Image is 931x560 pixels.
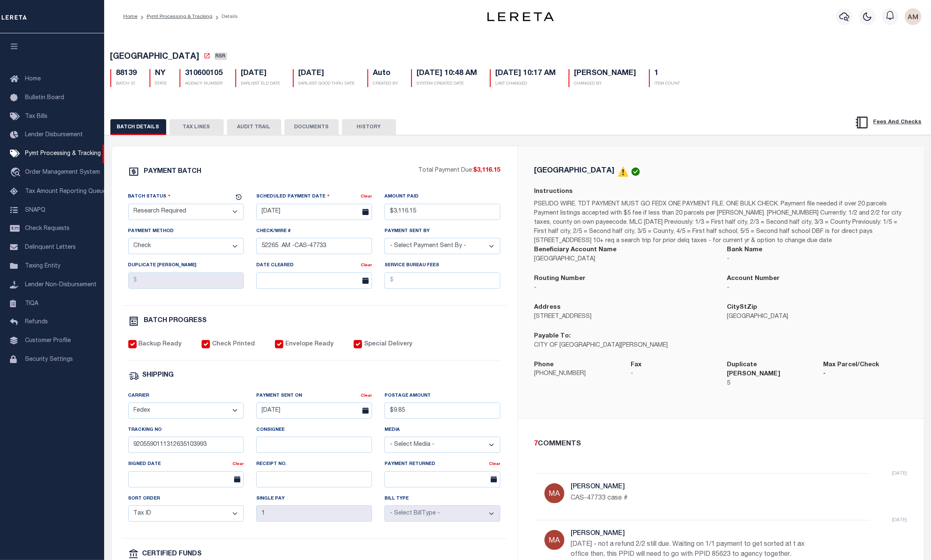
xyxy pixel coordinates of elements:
h6: CERTIFIED FUNDS [142,551,202,558]
h6: SHIPPING [142,372,174,379]
span: Tax Bills [25,114,47,120]
span: SNAPQ [25,207,45,213]
label: Account Number [727,274,780,284]
span: $3,116.15 [474,167,501,173]
a: Pymt Processing & Tracking [147,14,212,19]
label: Bank Name [727,245,762,255]
label: Date Cleared [256,262,294,269]
p: 5 [727,379,811,388]
label: Payable To: [534,332,571,341]
p: CHANGED BY [574,81,636,87]
label: CityStZip [727,303,757,312]
h5: Auto [373,69,399,78]
p: CREATED BY [373,81,399,87]
p: STATE [155,81,167,87]
span: Pymt Processing & Tracking [25,151,101,157]
h5: 310600105 [185,69,223,78]
h5: [DATE] [299,69,355,78]
h5: 1 [655,69,680,78]
label: Duplicate [PERSON_NAME] [727,360,811,379]
span: Tax Amount Reporting Queue [25,189,106,195]
label: Beneficiary Account Name [534,245,617,255]
img: Martin, April [544,530,564,550]
label: Backup Ready [138,340,182,349]
p: [STREET_ADDRESS] [534,312,715,322]
span: TIQA [25,300,38,306]
li: Details [212,13,238,20]
label: Tracking No [128,427,162,434]
span: Security Settings [25,357,73,362]
p: - [727,284,907,293]
i: travel_explore [10,167,23,178]
p: EARLIEST ELD DATE [241,81,280,87]
input: $ [384,402,500,419]
p: LAST CHANGED [496,81,556,87]
span: 7 [534,440,538,447]
p: - [631,370,714,379]
h5: [PERSON_NAME] [571,530,821,538]
p: BATCH ID [116,81,137,87]
input: $ [128,272,244,289]
p: [GEOGRAPHIC_DATA] [534,255,715,264]
img: check-icon-green.svg [631,167,640,176]
input: $ [384,272,500,289]
h5: 88139 [116,69,137,78]
h6: PAYMENT BATCH [144,168,202,175]
span: Lender Disbursement [25,132,83,138]
a: Clear [361,195,372,199]
label: Max Parcel/Check [823,360,879,370]
span: Taxing Entity [25,263,60,269]
button: Fees And Checks [851,114,925,131]
p: SYSTEM CREATED DATE [417,81,477,87]
h5: [GEOGRAPHIC_DATA] [534,167,615,175]
span: Bulletin Board [25,95,64,101]
label: Sort Order [128,495,160,502]
label: Amount Paid [384,193,419,200]
p: [PHONE_NUMBER] [534,370,618,379]
button: TAX LINES [170,119,224,135]
label: Batch Status [128,192,171,200]
h5: [DATE] 10:48 AM [417,69,477,78]
div: COMMENTS [534,439,904,450]
p: - [534,284,715,293]
span: Check Requests [25,226,70,232]
label: Receipt No. [256,461,287,468]
label: Routing Number [534,274,586,284]
h5: [PERSON_NAME] [571,483,821,491]
span: Order Management System [25,170,100,175]
a: Clear [361,263,372,267]
span: Delinquent Letters [25,245,76,250]
label: Consignee [256,427,285,434]
h5: [DATE] 10:17 AM [496,69,556,78]
p: [GEOGRAPHIC_DATA] [727,312,907,322]
span: RSR [215,52,227,60]
label: Phone [534,360,554,370]
img: logo-dark.svg [487,12,554,21]
button: AUDIT TRAIL [227,119,281,135]
span: Refunds [25,319,48,325]
label: Payment Sent On [256,392,302,400]
button: HISTORY [342,119,396,135]
label: Instructions [534,187,573,197]
label: Scheduled Payment Date [256,192,329,200]
p: CAS-47733 case # [571,493,821,503]
a: Clear [489,462,500,466]
button: DOCUMENTS [285,119,339,135]
a: Home [123,14,137,19]
h5: NY [155,69,167,78]
a: Clear [232,462,244,466]
a: Clear [361,394,372,398]
p: - [823,370,907,379]
h5: [DATE] [241,69,280,78]
label: Check Printed [212,340,255,349]
label: Duplicate [PERSON_NAME] [128,262,197,269]
p: ITEM COUNT [655,81,680,87]
h6: BATCH PROGRESS [144,317,207,324]
label: Carrier [128,392,150,400]
p: - [727,255,907,264]
label: Payment Sent By [384,228,429,235]
label: Signed Date [128,461,161,468]
p: AGENCY NUMBER [185,81,223,87]
p: PSEUDO WIRE. TDT PAYMENT MUST GO FEDX ONE PAYMENT FILE. ONE BULK CHECK. Payment file needed if ov... [534,200,907,245]
span: Lender Non-Disbursement [25,282,97,288]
